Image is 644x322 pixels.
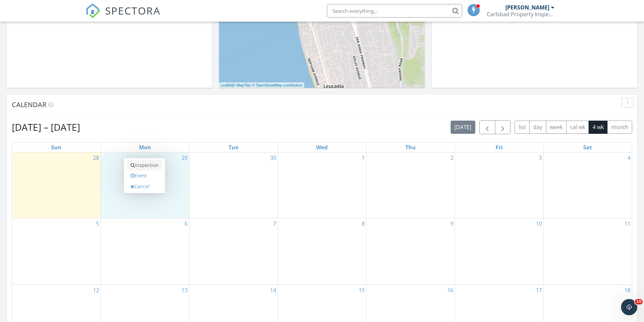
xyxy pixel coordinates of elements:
a: Sunday [50,143,63,152]
a: Go to October 12, 2025 [92,285,100,296]
a: © MapTiler [233,83,251,87]
a: SPECTORA [86,9,161,23]
a: Go to October 1, 2025 [360,152,366,163]
td: Go to October 10, 2025 [455,218,543,284]
button: week [546,121,567,134]
a: Go to October 8, 2025 [360,218,366,229]
a: Event [127,170,162,181]
a: Go to September 29, 2025 [180,152,189,163]
a: Go to September 30, 2025 [269,152,278,163]
a: Go to October 11, 2025 [623,218,632,229]
a: Leaflet [221,83,232,87]
td: Go to September 28, 2025 [12,152,101,218]
a: Friday [494,143,504,152]
div: | [219,82,304,88]
a: Go to October 5, 2025 [95,218,100,229]
div: Carlsbad Property Inspections [487,11,554,18]
input: Search everything... [327,4,462,18]
a: Saturday [582,143,593,152]
a: Go to October 13, 2025 [180,285,189,296]
a: Go to October 2, 2025 [449,152,455,163]
td: Go to October 1, 2025 [278,152,366,218]
td: Go to October 9, 2025 [366,218,455,284]
button: day [529,121,546,134]
h2: [DATE] – [DATE] [12,120,80,134]
img: The Best Home Inspection Software - Spectora [86,3,100,18]
td: Go to October 4, 2025 [543,152,632,218]
td: Go to October 3, 2025 [455,152,543,218]
td: Go to October 8, 2025 [278,218,366,284]
td: Go to October 6, 2025 [101,218,189,284]
a: Go to October 6, 2025 [183,218,189,229]
iframe: Intercom live chat [621,299,637,315]
a: Go to October 17, 2025 [534,285,543,296]
button: Previous [479,120,495,134]
button: month [607,121,632,134]
td: Go to October 2, 2025 [366,152,455,218]
a: Go to October 15, 2025 [357,285,366,296]
a: Wednesday [315,143,329,152]
td: Go to September 29, 2025 [101,152,189,218]
td: Go to October 11, 2025 [543,218,632,284]
button: Next [495,120,511,134]
a: Go to October 3, 2025 [538,152,543,163]
td: Go to October 7, 2025 [189,218,278,284]
a: Go to October 16, 2025 [446,285,455,296]
a: Go to October 4, 2025 [626,152,632,163]
button: [DATE] [451,121,475,134]
td: Go to September 30, 2025 [189,152,278,218]
a: © OpenStreetMap contributors [252,83,303,87]
button: list [515,121,530,134]
a: Go to October 7, 2025 [272,218,278,229]
div: [PERSON_NAME] [505,4,549,11]
span: 10 [635,299,643,304]
a: Go to September 28, 2025 [92,152,100,163]
a: Thursday [404,143,417,152]
a: Monday [138,143,152,152]
span: SPECTORA [105,3,161,18]
a: Go to October 9, 2025 [449,218,455,229]
a: Cancel [127,181,162,192]
span: Calendar [12,100,46,109]
button: 4 wk [589,121,607,134]
a: Inspection [127,160,162,171]
a: Tuesday [227,143,240,152]
td: Go to October 5, 2025 [12,218,101,284]
a: Go to October 14, 2025 [269,285,278,296]
a: Go to October 18, 2025 [623,285,632,296]
button: cal wk [566,121,589,134]
a: Go to October 10, 2025 [534,218,543,229]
